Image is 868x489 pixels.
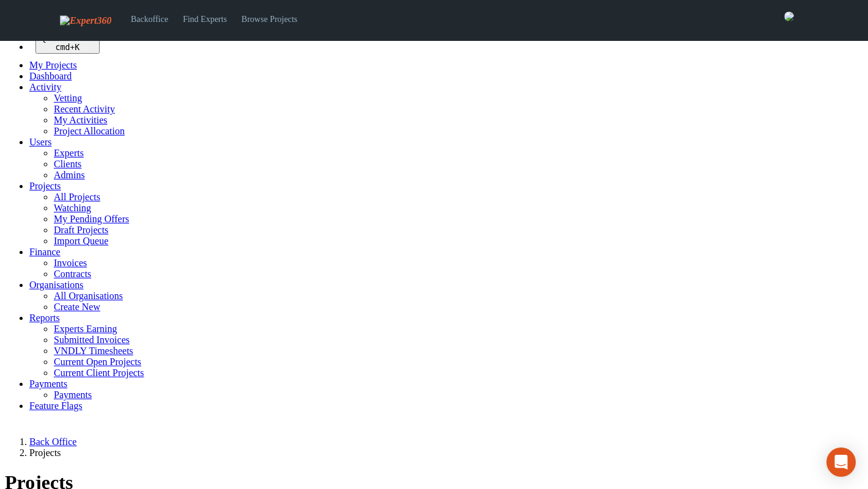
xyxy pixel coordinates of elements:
a: My Pending Offers [54,214,129,224]
a: Create New [54,302,100,312]
a: Draft Projects [54,225,108,235]
a: Reports [29,313,60,323]
a: VNDLY Timesheets [54,346,133,356]
a: Project Allocation [54,126,125,136]
a: Submitted Invoices [54,335,130,345]
a: All Projects [54,192,100,202]
a: Invoices [54,258,87,268]
a: Activity [29,82,61,92]
a: Contracts [54,269,91,279]
kbd: K [75,43,79,52]
a: My Activities [54,115,108,125]
a: Dashboard [29,71,72,81]
button: Quick search... cmd+K [35,32,100,54]
a: Payments [54,389,92,400]
a: Current Client Projects [54,368,144,378]
a: Experts Earning [54,324,117,334]
a: Organisations [29,280,84,290]
div: Open Intercom Messenger [826,447,856,477]
a: Current Open Projects [54,357,141,367]
a: My Projects [29,60,77,70]
a: Clients [54,159,81,169]
a: Vetting [54,93,82,103]
a: Recent Activity [54,104,115,114]
kbd: cmd [55,43,70,52]
a: Payments [29,379,67,389]
a: Feature Flags [29,400,83,411]
a: Users [29,137,51,147]
a: Back Office [29,436,76,447]
img: Expert360 [60,15,111,26]
li: Projects [29,447,863,458]
a: Admins [54,170,85,180]
a: Projects [29,181,61,191]
a: Experts [54,148,84,158]
a: All Organisations [54,291,123,301]
a: Finance [29,247,61,257]
div: + [40,43,95,52]
img: 0421c9a1-ac87-4857-a63f-b59ed7722763-normal.jpeg [784,12,794,21]
a: Watching [54,203,91,213]
a: Import Queue [54,236,108,246]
